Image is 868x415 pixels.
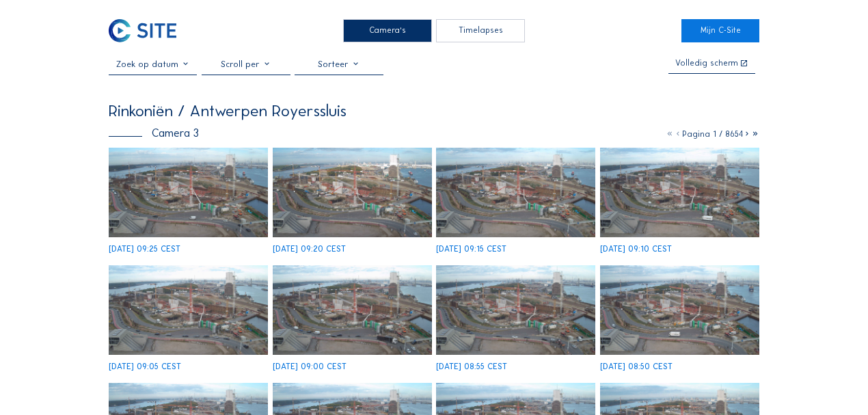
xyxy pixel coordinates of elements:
div: [DATE] 09:05 CEST [109,363,181,371]
div: Camera's [343,19,432,42]
div: Rinkoniën / Antwerpen Royerssluis [109,103,347,120]
div: [DATE] 08:50 CEST [600,363,673,371]
input: Zoek op datum 󰅀 [109,59,198,69]
img: C-SITE Logo [109,19,177,42]
img: image_53098578 [273,148,432,237]
a: Mijn C-Site [681,19,759,42]
img: image_53098234 [109,265,268,355]
img: image_53097760 [600,265,759,355]
img: image_53098429 [436,148,595,237]
div: [DATE] 09:25 CEST [109,245,180,254]
div: [DATE] 08:55 CEST [436,363,507,371]
div: [DATE] 09:10 CEST [600,245,672,254]
div: Timelapses [436,19,525,42]
img: image_53097909 [436,265,595,355]
div: [DATE] 09:20 CEST [273,245,346,254]
img: image_53098084 [273,265,432,355]
div: [DATE] 09:15 CEST [436,245,506,254]
div: Camera 3 [109,127,200,139]
img: image_53098729 [109,148,268,237]
span: Pagina 1 / 8654 [682,129,743,139]
div: Volledig scherm [675,59,738,68]
div: [DATE] 09:00 CEST [273,363,347,371]
img: image_53098286 [600,148,759,237]
a: C-SITE Logo [109,19,187,42]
